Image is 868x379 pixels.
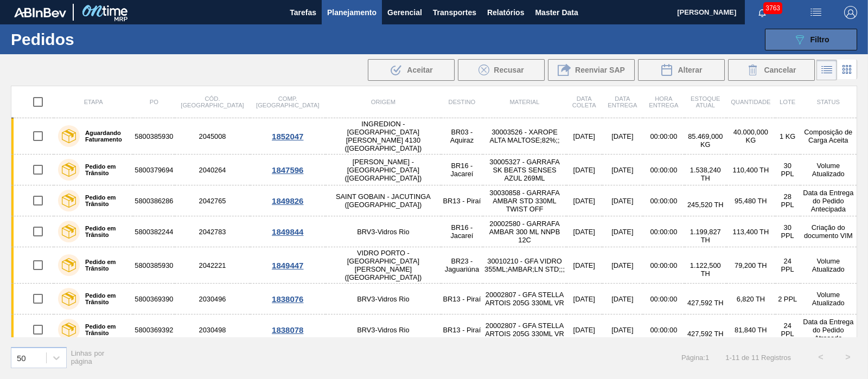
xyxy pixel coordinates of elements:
label: Pedido em Trânsito [80,225,129,238]
td: 2045008 [175,118,250,155]
td: 79,200 TH [726,247,775,284]
button: Recusar [458,59,545,81]
td: SAINT GOBAIN - JACUTINGA ([GEOGRAPHIC_DATA]) [325,185,441,216]
span: Cancelar [764,66,796,74]
span: Planejamento [327,6,376,19]
span: Recusar [494,66,524,74]
div: 50 [17,353,26,362]
td: 5800385930 [133,247,175,284]
span: Status [817,99,840,105]
td: [DATE] [602,155,643,185]
span: Master Data [535,6,578,19]
span: Material [509,99,539,105]
td: INGREDION - [GEOGRAPHIC_DATA][PERSON_NAME] 4130 ([GEOGRAPHIC_DATA]) [325,118,441,155]
td: 30005327 - GARRAFA SK BEATS SENSES AZUL 269ML [483,155,566,185]
td: 110,400 TH [726,155,775,185]
td: 30030858 - GARRAFA AMBAR STD 330ML TWIST OFF [483,185,566,216]
td: BR16 - Jacareí [441,155,483,185]
label: Pedido em Trânsito [80,259,129,272]
span: Filtro [810,35,829,44]
td: [DATE] [602,284,643,314]
div: Alterar Pedido [638,59,725,81]
td: 5800386286 [133,185,175,216]
td: 00:00:00 [643,118,684,155]
div: 1849844 [252,227,324,236]
td: 28 PPL [775,185,800,216]
div: Reenviar SAP [548,59,635,81]
div: 1838076 [252,294,324,304]
span: Reenviar SAP [575,66,625,74]
span: 1.122,500 TH [690,261,721,278]
span: Cód. [GEOGRAPHIC_DATA] [181,95,244,108]
h1: Pedidos [11,33,168,46]
span: 1.538,240 TH [690,166,721,182]
td: BR13 - Piraí [441,314,483,345]
span: Hora Entrega [649,95,678,108]
span: Relatórios [487,6,524,19]
span: Data coleta [572,95,596,108]
div: Visão em Lista [816,60,837,80]
td: Criação do documento VIM [800,216,857,247]
td: [DATE] [566,185,602,216]
td: 5800382244 [133,216,175,247]
td: BR16 - Jacareí [441,216,483,247]
td: VIDRO PORTO - [GEOGRAPHIC_DATA][PERSON_NAME] ([GEOGRAPHIC_DATA]) [325,247,441,284]
td: 00:00:00 [643,247,684,284]
div: Aceitar [368,59,455,81]
a: Pedido em Trânsito58003822442042783BRV3-Vidros RioBR16 - Jacareí20002580 - GARRAFA AMBAR 300 ML N... [11,216,857,247]
td: 30010210 - GFA VIDRO 355ML;AMBAR;LN STD;;; [483,247,566,284]
td: 30 PPL [775,155,800,185]
span: PO [150,99,158,105]
span: 85.469,000 KG [688,132,723,149]
td: 5800369390 [133,284,175,314]
button: Cancelar [728,59,815,81]
button: < [807,344,834,371]
td: [DATE] [602,118,643,155]
span: Origem [371,99,395,105]
td: 2030496 [175,284,250,314]
button: Filtro [765,29,857,50]
td: 95,480 TH [726,185,775,216]
td: [DATE] [566,314,602,345]
td: 2042221 [175,247,250,284]
td: [DATE] [602,216,643,247]
td: 00:00:00 [643,155,684,185]
span: Página : 1 [681,354,709,362]
td: Composição de Carga Aceita [800,118,857,155]
td: 40.000,000 KG [726,118,775,155]
div: 1849826 [252,196,324,205]
span: Gerencial [387,6,422,19]
td: 00:00:00 [643,284,684,314]
div: 1849447 [252,261,324,270]
td: Data da Entrega do Pedido Atrasada [800,314,857,345]
td: 24 PPL [775,314,800,345]
td: 5800385930 [133,118,175,155]
td: 2 PPL [775,284,800,314]
td: BRV3-Vidros Rio [325,314,441,345]
td: [PERSON_NAME] - [GEOGRAPHIC_DATA] ([GEOGRAPHIC_DATA]) [325,155,441,185]
td: BRV3-Vidros Rio [325,216,441,247]
span: Data Entrega [608,95,637,108]
td: BR13 - Piraí [441,284,483,314]
label: Pedido em Trânsito [80,163,129,176]
td: 00:00:00 [643,185,684,216]
label: Pedido em Trânsito [80,194,129,207]
span: Tarefas [290,6,316,19]
td: 2030498 [175,314,250,345]
td: Volume Atualizado [800,155,857,185]
td: 113,400 TH [726,216,775,247]
td: Volume Atualizado [800,284,857,314]
td: [DATE] [602,247,643,284]
td: 5800369392 [133,314,175,345]
label: Aguardando Faturamento [80,130,129,143]
img: userActions [809,6,822,19]
td: [DATE] [602,314,643,345]
td: 24 PPL [775,247,800,284]
td: [DATE] [566,155,602,185]
img: Logout [844,6,857,19]
img: TNhmsLtSVTkK8tSr43FrP2fwEKptu5GPRR3wAAAABJRU5ErkJggg== [14,8,66,17]
td: BRV3-Vidros Rio [325,284,441,314]
span: Transportes [433,6,476,19]
td: 00:00:00 [643,314,684,345]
